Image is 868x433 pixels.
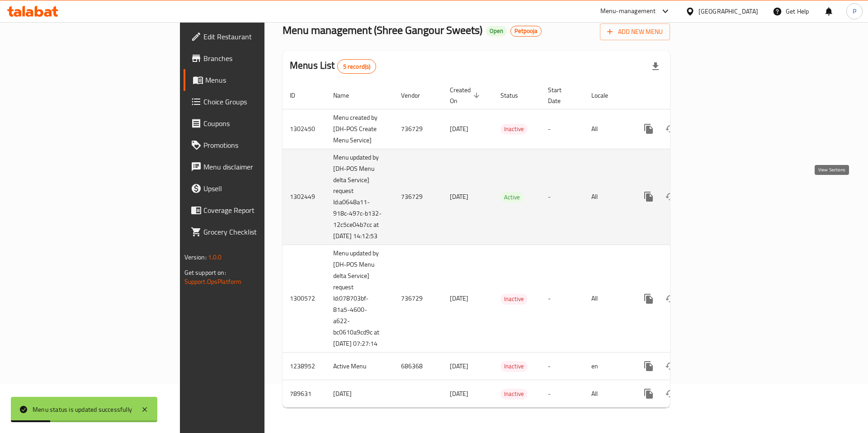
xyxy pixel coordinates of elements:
td: 686368 [394,353,443,380]
a: Coverage Report [184,199,325,221]
span: Version: [184,251,207,263]
th: Actions [631,82,732,109]
span: Start Date [548,85,573,106]
button: Change Status [660,355,681,377]
button: more [638,118,660,140]
div: Menu status is updated successfully [33,405,132,414]
span: Inactive [500,294,528,304]
span: Grocery Checklist [203,226,318,237]
div: Total records count [337,59,377,74]
button: more [638,186,660,207]
span: 1.0.0 [208,251,222,263]
div: Menu-management [600,6,656,17]
div: Open [486,26,507,37]
a: Promotions [184,134,325,156]
span: ID [290,90,307,101]
button: more [638,383,660,405]
td: Menu updated by [DH-POS Menu delta Service] request Id:a0648a11-918c-497c-b132-12c5ce04b7cc at [D... [326,149,394,245]
span: [DATE] [450,360,468,372]
span: Inactive [500,361,528,372]
span: Upsell [203,183,318,194]
span: Edit Restaurant [203,31,318,42]
a: Support.OpsPlatform [184,276,242,287]
button: more [638,288,660,310]
span: Branches [203,53,318,64]
td: - [541,109,584,149]
a: Branches [184,47,325,69]
span: Inactive [500,124,528,134]
span: [DATE] [450,292,468,304]
a: Edit Restaurant [184,26,325,47]
span: [DATE] [450,191,468,202]
table: enhanced table [283,82,732,408]
h2: Menus List [290,59,376,74]
div: [GEOGRAPHIC_DATA] [698,6,758,16]
td: - [541,353,584,380]
td: - [541,380,584,408]
span: P [853,6,856,16]
td: All [584,109,631,149]
span: Menu disclaimer [203,161,318,172]
button: Change Status [660,118,681,140]
a: Menus [184,69,325,91]
button: more [638,355,660,377]
span: 5 record(s) [338,62,376,71]
span: Created On [450,85,482,106]
td: en [584,353,631,380]
td: 736729 [394,149,443,245]
span: Name [333,90,361,101]
td: - [541,149,584,245]
span: Menus [205,75,318,85]
span: [DATE] [450,388,468,400]
a: Upsell [184,178,325,199]
td: 736729 [394,245,443,353]
span: [DATE] [450,123,468,135]
button: Add New Menu [600,24,670,40]
span: Vendor [401,90,432,101]
span: Promotions [203,140,318,151]
span: Open [486,27,507,35]
td: 736729 [394,109,443,149]
div: Export file [645,56,666,77]
a: Choice Groups [184,91,325,113]
a: Coupons [184,113,325,134]
td: Menu updated by [DH-POS Menu delta Service] request Id:078703bf-81a5-4600-a622-bc0610a9cd9c at [D... [326,245,394,353]
a: Menu disclaimer [184,156,325,178]
span: Locale [591,90,620,101]
span: Get support on: [184,267,226,278]
span: Inactive [500,389,528,399]
span: Choice Groups [203,96,318,107]
a: Grocery Checklist [184,221,325,243]
td: All [584,245,631,353]
span: Coverage Report [203,205,318,216]
span: Active [500,192,524,202]
td: - [541,245,584,353]
td: [DATE] [326,380,394,408]
button: Change Status [660,383,681,405]
td: All [584,149,631,245]
span: Add New Menu [607,26,663,38]
span: Petpooja [511,27,541,35]
div: Inactive [500,294,528,305]
span: Status [500,90,530,101]
td: Menu created by [DH-POS Create Menu Service] [326,109,394,149]
button: Change Status [660,186,681,207]
td: Active Menu [326,353,394,380]
span: Menu management ( Shree Gangour Sweets ) [283,20,482,40]
div: Inactive [500,389,528,400]
td: All [584,380,631,408]
span: Coupons [203,118,318,129]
